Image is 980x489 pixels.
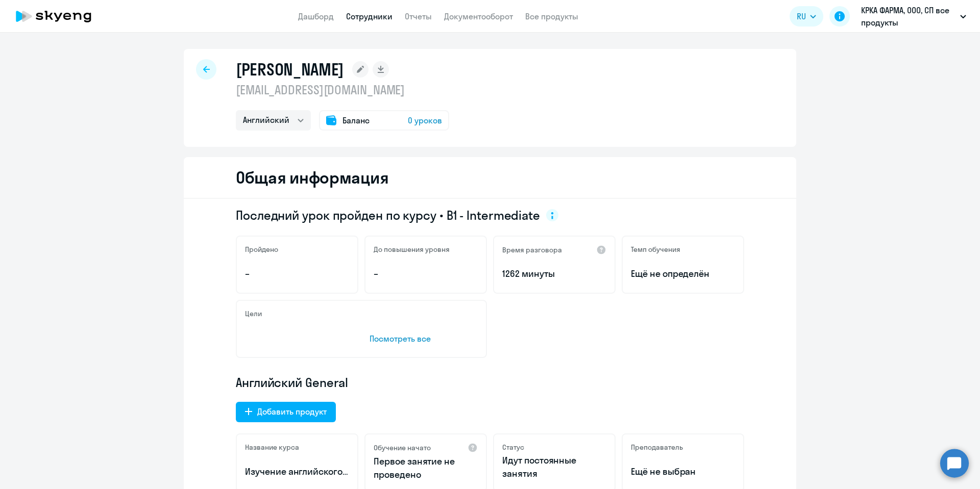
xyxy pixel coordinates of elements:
span: RU [797,10,806,22]
a: Все продукты [525,11,578,21]
a: Дашборд [298,11,334,21]
p: [EMAIL_ADDRESS][DOMAIN_NAME] [236,82,449,98]
a: Документооборот [444,11,513,21]
h5: Статус [502,443,524,452]
button: Добавить продукт [236,402,336,422]
a: Сотрудники [346,11,393,21]
button: КРКА ФАРМА, ООО, СП все продукты [856,4,971,29]
p: Первое занятие не проведено [374,455,478,481]
h5: Преподаватель [631,443,683,452]
p: Изучение английского языка для общих целей [245,465,349,478]
p: – [374,267,478,280]
p: 1262 минуты [502,267,606,280]
h5: Темп обучения [631,245,680,254]
span: Ещё не определён [631,267,735,280]
button: RU [790,6,823,27]
h5: Обучение начато [374,443,431,452]
h5: Цели [245,309,262,318]
h2: Общая информация [236,167,388,188]
h5: Пройдено [245,245,278,254]
span: Последний урок пройден по курсу • B1 - Intermediate [236,207,540,223]
h5: До повышения уровня [374,245,450,254]
h5: Название курса [245,443,299,452]
p: – [245,267,349,280]
p: Ещё не выбран [631,465,735,478]
div: Добавить продукт [257,405,327,418]
span: 0 уроков [408,114,442,126]
a: Отчеты [405,11,432,21]
p: Идут постоянные занятия [502,454,606,480]
p: Посмотреть все [370,332,478,345]
span: Английский General [236,374,348,391]
p: КРКА ФАРМА, ООО, СП все продукты [861,4,956,29]
h1: [PERSON_NAME] [236,59,344,80]
span: Баланс [342,114,370,126]
h5: Время разговора [502,245,562,254]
